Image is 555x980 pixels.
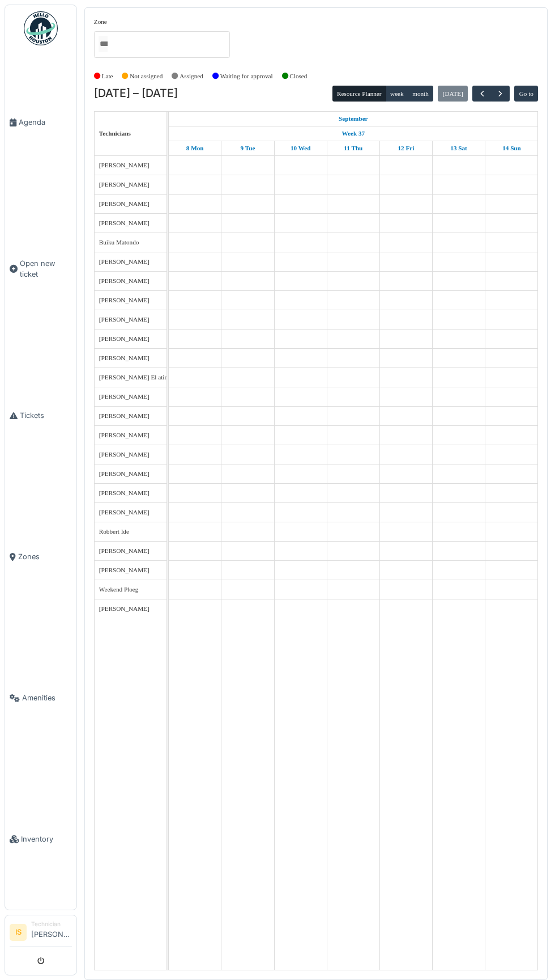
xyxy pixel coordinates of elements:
span: [PERSON_NAME] [99,297,150,303]
span: [PERSON_NAME] [99,509,150,516]
span: [PERSON_NAME] [99,412,150,419]
span: [PERSON_NAME] [99,258,150,265]
a: September 8, 2025 [336,112,371,126]
span: [PERSON_NAME] [99,277,150,284]
span: [PERSON_NAME] [99,354,150,361]
a: September 10, 2025 [288,141,314,155]
button: Resource Planner [332,86,386,102]
span: [PERSON_NAME] [99,316,150,323]
a: September 14, 2025 [499,141,524,155]
label: Waiting for approval [220,71,273,81]
input: All [99,36,108,52]
span: Buiku Matondo [99,239,139,246]
a: Zones [5,486,76,627]
label: Assigned [180,71,203,81]
span: [PERSON_NAME] [99,181,150,188]
a: IS Technician[PERSON_NAME] [10,920,72,947]
a: Week 37 [339,126,368,141]
h2: [DATE] – [DATE] [94,87,178,100]
a: September 8, 2025 [183,141,207,155]
a: September 13, 2025 [447,141,470,155]
span: Technicians [99,130,131,137]
span: [PERSON_NAME] [99,162,150,168]
li: IS [10,924,27,941]
label: Late [102,71,113,81]
span: Inventory [21,834,72,844]
button: month [408,86,433,102]
span: [PERSON_NAME] [99,547,150,554]
span: [PERSON_NAME] [99,432,150,438]
a: Agenda [5,52,76,193]
a: Open new ticket [5,193,76,345]
button: Next week [491,86,510,102]
a: Tickets [5,345,76,486]
span: Robbert Ide [99,528,129,535]
button: Previous week [472,86,491,102]
span: Agenda [19,117,72,128]
button: [DATE] [438,86,468,102]
span: Tickets [20,410,72,421]
label: Closed [289,71,307,81]
a: September 11, 2025 [341,141,365,155]
label: Zone [94,17,107,27]
span: Amenities [22,692,72,703]
span: [PERSON_NAME] [99,219,150,226]
span: [PERSON_NAME] [99,489,150,496]
span: [PERSON_NAME] [99,393,150,400]
a: Amenities [5,627,76,768]
span: [PERSON_NAME] [99,567,150,573]
span: [PERSON_NAME] [99,200,150,207]
div: Technician [31,920,72,928]
img: Badge_color-CXgf-gQk.svg [24,11,58,45]
span: Weekend Ploeg [99,586,139,593]
button: week [386,86,408,102]
span: Open new ticket [20,258,72,280]
span: Zones [18,551,72,562]
a: September 12, 2025 [395,141,417,155]
span: [PERSON_NAME] [99,470,150,477]
span: [PERSON_NAME] [99,451,150,458]
a: September 9, 2025 [238,141,258,155]
span: [PERSON_NAME] [99,335,150,342]
span: [PERSON_NAME] El atimi [99,374,171,381]
span: [PERSON_NAME] [99,605,150,612]
li: [PERSON_NAME] [31,920,72,944]
label: Not assigned [130,71,163,81]
a: Inventory [5,768,76,910]
button: Go to [514,86,538,102]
